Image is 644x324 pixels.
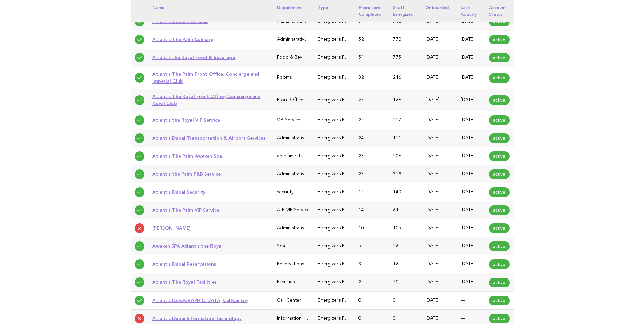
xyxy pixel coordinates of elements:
span: security [277,190,294,194]
span: administrative-general-executive-office-hr-it-finance [277,154,389,158]
span: Energizers Participant [318,262,365,266]
span: VIP Services [277,118,302,122]
td: [DATE] [421,201,457,219]
span: active [489,115,510,125]
a: Atlantis Dubai Transportation & Airport Services [152,135,265,141]
span: active [489,95,510,105]
td: 61 [389,201,421,219]
span: Reservations [277,262,304,266]
span: Energizers Participant [318,37,365,42]
td: [DATE] [421,183,457,201]
span: Energizers Participant [318,226,365,230]
td: [DATE] [457,219,485,237]
a: Atlantis The Palm VIP Service [152,207,219,213]
td: 166 [389,89,421,111]
span: active [489,133,510,143]
span: active [489,278,510,287]
a: Atlantis the Royal Food & Beverage [152,55,235,60]
td: [DATE] [457,111,485,129]
td: 10 [354,219,389,237]
td: 0 [354,291,389,309]
span: Spa [277,244,285,248]
td: 2 [354,273,389,291]
td: [DATE] [457,237,485,255]
span: Information Technology [277,316,328,321]
a: Atlantis The Palm Front Office, Concierge and Imperial Club [152,71,259,84]
td: 26 [389,237,421,255]
a: Atlantis The Royal Front Office, Concierge and Royal Club [152,94,261,106]
td: 770 [389,31,421,49]
td: 23 [354,147,389,165]
td: [DATE] [421,13,457,31]
span: active [489,223,510,233]
span: active [489,73,510,83]
a: Atlantis The Royal Facilities [152,279,217,285]
span: active [489,151,510,161]
td: [DATE] [421,31,457,49]
td: 121 [389,129,421,147]
td: 52 [354,31,389,49]
span: Energizers Participant [318,172,365,176]
td: 32 [354,67,389,89]
span: active [489,35,510,44]
span: Administrative & General (Executive Office, HR, IT, Finance) [277,136,403,140]
span: Energizers Participant [318,280,365,284]
td: 227 [389,111,421,129]
td: 329 [389,165,421,183]
td: [DATE] [421,219,457,237]
span: Rooms [277,75,292,80]
span: Energizers Participant [318,154,365,158]
td: [DATE] [421,67,457,89]
td: 16 [389,255,421,273]
td: 14 [354,201,389,219]
span: Energizers Participant [318,316,365,321]
a: Atlantis the Palm F&B Service [152,171,221,177]
td: 140 [389,183,421,201]
td: [DATE] [457,89,485,111]
span: Energizers Participant [318,75,365,80]
td: [DATE] [457,165,485,183]
td: 57 [354,13,389,31]
td: 51 [354,49,389,67]
span: Call Center [277,298,301,303]
span: Front Office, Concierge and Royal Club [277,98,363,102]
td: [DATE] [457,183,485,201]
span: active [489,169,510,179]
a: Atlantis the Royal VIP Service [152,117,220,123]
a: Atlantis Dubai Reservations [152,261,216,267]
td: [DATE] [421,129,457,147]
td: 27 [354,89,389,111]
td: 5 [354,237,389,255]
td: [DATE] [421,147,457,165]
td: 775 [389,49,421,67]
span: active [489,187,510,197]
td: 70 [389,273,421,291]
td: [DATE] [421,255,457,273]
span: Energizers Participant [318,98,365,102]
span: Administrative & General (Executive Office, HR, IT, Finance) [277,37,403,42]
span: active [489,205,510,215]
td: 246 [389,67,421,89]
td: [DATE] [457,31,485,49]
span: Energizers Participant [318,118,365,122]
td: 23 [354,165,389,183]
a: Atlantis The Palm Culinary [152,37,213,42]
span: Administrative & General (Executive Office, HR, IT, Finance) [277,172,403,176]
td: [DATE] [457,201,485,219]
td: [DATE] [421,237,457,255]
a: Atlantis The Palm Awaken Spa [152,153,222,159]
a: [PERSON_NAME] [152,225,191,231]
span: Food & Beverage [277,55,315,60]
span: active [489,296,510,305]
span: active [489,53,510,62]
span: active [489,314,510,323]
td: [DATE] [457,49,485,67]
td: 15 [354,183,389,201]
span: active [489,17,510,26]
td: 105 [389,219,421,237]
span: Energizers Participant [318,136,365,140]
span: Administrative & General (Executive Office, HR, IT, Finance) [277,226,403,230]
td: — [457,291,485,309]
span: Energizers Participant [318,208,365,212]
span: Energizers Participant [318,190,365,194]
